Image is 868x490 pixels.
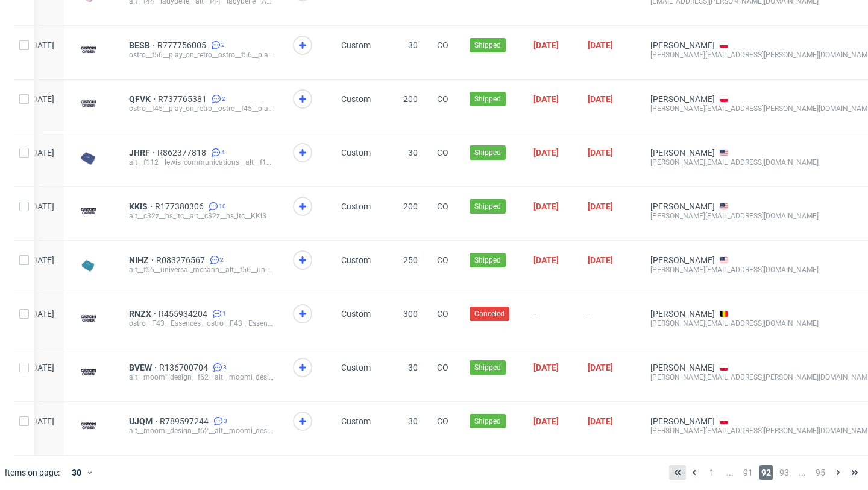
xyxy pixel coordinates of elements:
[588,148,613,157] span: [DATE]
[403,202,418,211] span: 200
[650,148,715,157] a: [PERSON_NAME]
[129,372,274,382] div: alt__moomi_design__f62__alt__moomi_design__f62__BVEW
[74,148,102,168] img: data
[437,363,448,372] span: CO
[341,363,371,372] span: Custom
[74,313,102,325] img: data
[588,40,613,50] span: [DATE]
[221,40,225,50] span: 2
[74,44,102,56] img: data
[741,465,755,480] span: 91
[129,211,274,221] div: alt__c32z__hs_itc__alt__c32z__hs_itc__KKIS
[403,94,418,104] span: 200
[5,466,60,479] span: Items on page:
[160,416,211,426] span: R789597244
[650,202,715,211] a: [PERSON_NAME]
[74,98,102,110] img: data
[533,148,559,157] span: [DATE]
[533,255,559,265] span: [DATE]
[650,255,715,265] a: [PERSON_NAME]
[129,40,157,50] a: BESB
[474,147,501,158] span: Shipped
[437,94,448,104] span: CO
[437,255,448,265] span: CO
[474,362,501,373] span: Shipped
[341,416,371,426] span: Custom
[209,40,225,50] a: 2
[159,363,210,372] a: R136700704
[129,50,274,60] div: ostro__f56__play_on_retro__ostro__f56__play_on_retro__BESB
[219,202,226,211] span: 10
[129,148,157,157] span: JHRF
[403,255,418,265] span: 250
[222,309,226,319] span: 1
[408,40,418,50] span: 30
[74,255,102,275] img: data
[474,201,501,212] span: Shipped
[705,465,719,480] span: 1
[129,104,274,113] div: ostro__f45__play_on_retro__ostro__f45__play_on_retro__QFVK
[437,202,448,211] span: CO
[533,40,559,50] span: [DATE]
[211,416,227,426] a: 3
[129,363,159,372] span: BVEW
[341,202,371,211] span: Custom
[533,202,559,211] span: [DATE]
[474,308,505,319] span: Canceled
[155,202,206,211] span: R177380306
[159,309,210,319] span: R455934204
[74,420,102,432] img: data
[129,255,156,265] a: NIHZ
[408,363,418,372] span: 30
[588,255,613,265] span: [DATE]
[778,465,791,480] span: 93
[129,265,274,275] div: alt__f56__universal_mccann__alt__f56__universal_mccann__NIHZ
[533,416,559,426] span: [DATE]
[759,465,773,480] span: 92
[408,148,418,157] span: 30
[341,309,371,319] span: Custom
[209,148,225,157] a: 4
[129,94,158,104] a: QFVK
[588,94,613,104] span: [DATE]
[474,94,501,104] span: Shipped
[588,416,613,426] span: [DATE]
[129,416,160,426] a: UJQM
[723,465,737,480] span: ...
[129,157,274,167] div: alt__f112__lewis_communications__alt__f112__lewis_communications__JHRF
[157,40,209,50] a: R777756005
[796,465,809,480] span: ...
[403,309,418,319] span: 300
[207,255,224,265] a: 2
[650,40,715,50] a: [PERSON_NAME]
[437,309,448,319] span: CO
[64,464,86,481] div: 30
[408,416,418,426] span: 30
[209,94,225,104] a: 2
[437,40,448,50] span: CO
[129,202,155,211] a: KKIS
[74,366,102,378] img: data
[156,255,207,265] a: R083276567
[341,94,371,104] span: Custom
[533,363,559,372] span: [DATE]
[206,202,226,211] a: 10
[650,416,715,426] a: [PERSON_NAME]
[650,363,715,372] a: [PERSON_NAME]
[158,94,209,104] a: R737765381
[223,363,227,372] span: 3
[224,416,227,426] span: 3
[437,416,448,426] span: CO
[74,205,102,217] img: data
[220,255,224,265] span: 2
[588,363,613,372] span: [DATE]
[533,94,559,104] span: [DATE]
[129,309,159,319] a: RNZX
